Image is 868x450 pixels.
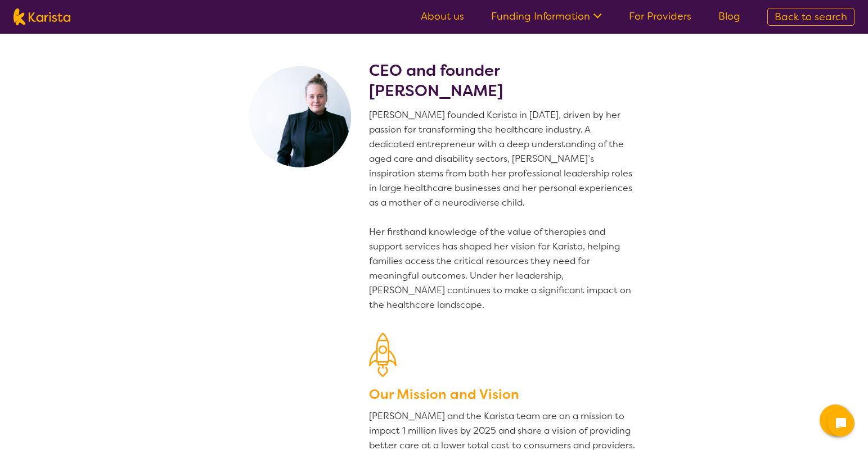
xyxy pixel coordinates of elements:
[369,61,637,101] h2: CEO and founder [PERSON_NAME]
[775,10,847,24] span: Back to search
[369,384,637,404] h3: Our Mission and Vision
[820,404,851,436] button: Channel Menu
[14,8,70,25] img: Karista logo
[421,10,464,23] a: About us
[767,8,854,26] a: Back to search
[369,108,637,312] p: [PERSON_NAME] founded Karista in [DATE], driven by her passion for transforming the healthcare in...
[629,10,691,23] a: For Providers
[718,10,740,23] a: Blog
[491,10,602,23] a: Funding Information
[369,333,397,377] img: Our Mission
